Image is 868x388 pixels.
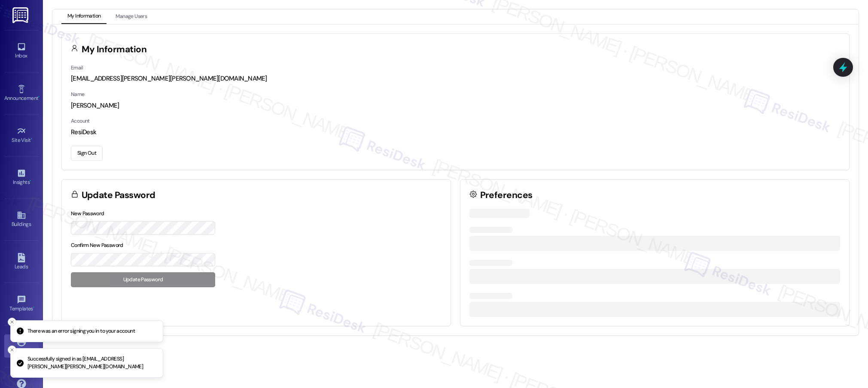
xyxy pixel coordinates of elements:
[71,91,85,98] label: Name
[4,39,39,63] a: Inbox
[27,328,135,335] p: There was an error signing you in to your account
[82,45,147,54] h3: My Information
[4,208,39,231] a: Buildings
[31,136,32,142] span: •
[12,7,30,23] img: ResiDesk Logo
[71,117,90,124] label: Account
[38,94,40,100] span: •
[480,191,533,200] h3: Preferences
[71,74,840,83] div: [EMAIL_ADDRESS][PERSON_NAME][PERSON_NAME][DOMAIN_NAME]
[82,191,155,200] h3: Update Password
[8,346,16,354] button: Close toast
[4,124,39,147] a: Site Visit •
[71,128,840,137] div: ResiDesk
[71,101,840,110] div: [PERSON_NAME]
[8,318,16,326] button: Close toast
[71,210,104,217] label: New Password
[71,146,103,161] button: Sign Out
[4,334,39,358] a: Account
[61,9,107,24] button: My Information
[4,166,39,189] a: Insights •
[30,178,31,184] span: •
[27,355,156,370] p: Successfully signed in as [EMAIL_ADDRESS][PERSON_NAME][PERSON_NAME][DOMAIN_NAME]
[4,250,39,274] a: Leads
[71,64,83,71] label: Email
[71,242,123,249] label: Confirm New Password
[33,304,34,310] span: •
[110,9,153,24] button: Manage Users
[4,292,39,316] a: Templates •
